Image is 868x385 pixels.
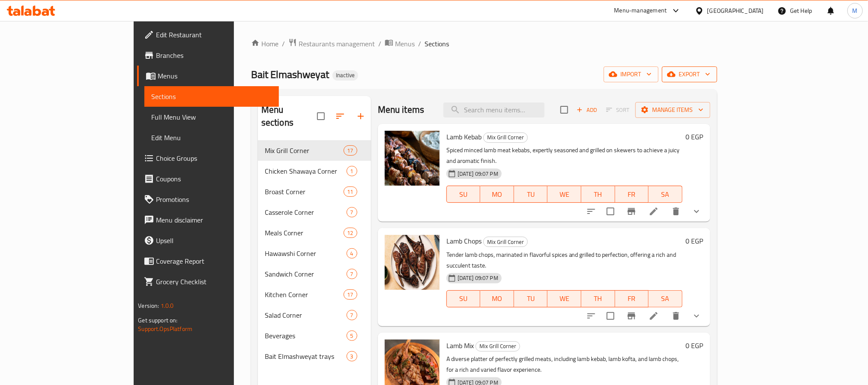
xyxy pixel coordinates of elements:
[602,202,620,220] span: Select to update
[344,291,357,299] span: 17
[265,331,347,341] span: Beverages
[601,103,635,117] span: Select section first
[484,237,527,247] span: Mix Grill Corner
[662,66,717,82] button: export
[666,201,686,222] button: delete
[446,339,474,352] span: Lamb Mix
[258,137,371,370] nav: Menu sections
[446,145,682,166] p: Spiced minced lamb meat kebabs, expertly seasoned and grilled on skewers to achieve a juicy and a...
[611,69,652,80] span: import
[418,39,421,49] li: /
[258,140,371,161] div: Mix Grill Corner17
[137,148,278,168] a: Choice Groups
[265,228,344,238] div: Meals Corner
[347,250,357,258] span: 4
[258,346,371,367] div: Bait Elmashweyat trays3
[548,186,581,203] button: WE
[344,229,357,237] span: 12
[450,188,477,201] span: SU
[332,70,358,81] div: Inactive
[425,39,449,49] span: Sections
[347,351,357,361] div: items
[258,181,371,202] div: Broast Corner11
[137,251,278,271] a: Coverage Report
[446,354,682,375] p: A diverse platter of perfectly grilled meats, including lamb kebab, lamb kofta, and lamb chops, f...
[483,237,528,247] div: Mix Grill Corner
[137,210,278,230] a: Menu disclaimer
[585,188,612,201] span: TH
[330,106,350,126] span: Sort sections
[350,106,371,126] button: Add section
[137,230,278,251] a: Upsell
[666,306,686,326] button: delete
[156,256,272,266] span: Coverage Report
[258,325,371,346] div: Beverages5
[347,207,357,217] div: items
[555,101,573,119] span: Select section
[573,103,601,117] button: Add
[581,290,615,307] button: TH
[514,290,548,307] button: TU
[649,290,682,307] button: SA
[454,170,502,178] span: [DATE] 09:07 PM
[265,166,347,176] div: Chicken Shawaya Corner
[669,69,710,80] span: export
[347,332,357,340] span: 5
[347,208,357,217] span: 7
[144,86,278,107] a: Sections
[156,235,272,246] span: Upsell
[265,186,344,197] div: Broast Corner
[137,45,278,66] a: Branches
[251,38,717,49] nav: breadcrumb
[585,292,612,305] span: TH
[265,269,347,279] div: Sandwich Corner
[686,235,703,247] h6: 0 EGP
[652,292,679,305] span: SA
[151,132,272,143] span: Edit Menu
[138,323,192,334] a: Support.OpsPlatform
[619,292,646,305] span: FR
[265,207,347,217] span: Casserole Corner
[581,306,602,326] button: sort-choices
[265,248,347,259] span: Hawawshi Corner
[480,186,514,203] button: MO
[282,39,285,49] li: /
[476,341,520,351] span: Mix Grill Corner
[378,39,381,49] li: /
[344,289,357,300] div: items
[258,202,371,223] div: Casserole Corner7
[446,250,682,271] p: Tender lamb chops, marinated in flavorful spices and grilled to perfection, offering a rich and s...
[551,188,578,201] span: WE
[484,132,527,142] span: Mix Grill Corner
[258,243,371,264] div: Hawawshi Corner4
[299,39,375,49] span: Restaurants management
[707,6,764,15] div: [GEOGRAPHIC_DATA]
[344,186,357,197] div: items
[156,153,272,163] span: Choice Groups
[258,305,371,325] div: Salad Corner7
[573,103,601,117] span: Add item
[652,188,679,201] span: SA
[344,228,357,238] div: items
[686,306,707,326] button: show more
[137,66,278,86] a: Menus
[156,174,272,184] span: Coupons
[480,290,514,307] button: MO
[446,290,480,307] button: SU
[476,341,520,352] div: Mix Grill Corner
[261,103,317,129] h2: Menu sections
[621,201,642,222] button: Branch-specific-item
[614,6,667,16] div: Menu-management
[258,161,371,181] div: Chicken Shawaya Corner1
[602,307,620,325] span: Select to update
[385,235,440,290] img: Lamb Chops
[138,300,159,311] span: Version:
[151,112,272,122] span: Full Menu View
[454,274,502,282] span: [DATE] 09:07 PM
[347,352,357,361] span: 3
[347,269,357,279] div: items
[265,289,344,300] span: Kitchen Corner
